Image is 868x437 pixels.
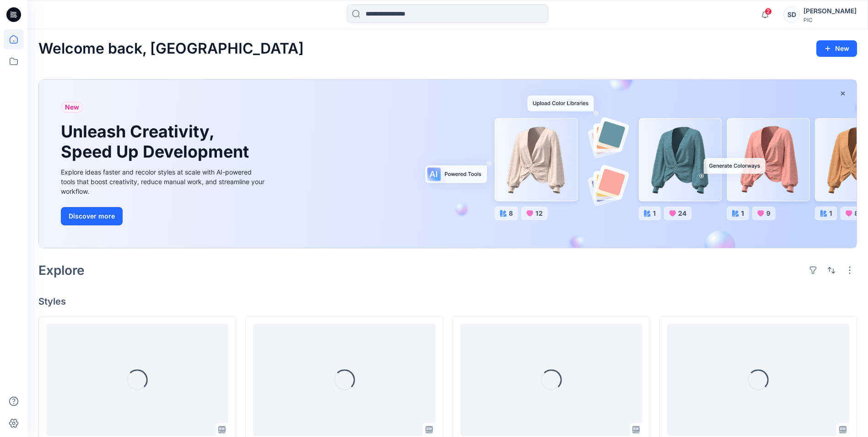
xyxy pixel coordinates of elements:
[38,40,304,57] h2: Welcome back, [GEOGRAPHIC_DATA]
[803,5,857,16] div: [PERSON_NAME]
[61,122,253,161] h1: Unleash Creativity, Speed Up Development
[61,167,267,196] div: Explore ideas faster and recolor styles at scale with AI-powered tools that boost creativity, red...
[61,207,267,225] a: Discover more
[816,40,857,57] button: New
[38,263,85,278] h2: Explore
[803,16,857,23] div: PIC
[783,6,800,23] div: SD
[65,102,79,113] span: New
[61,207,123,225] button: Discover more
[765,8,772,15] span: 2
[38,296,857,307] h4: Styles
